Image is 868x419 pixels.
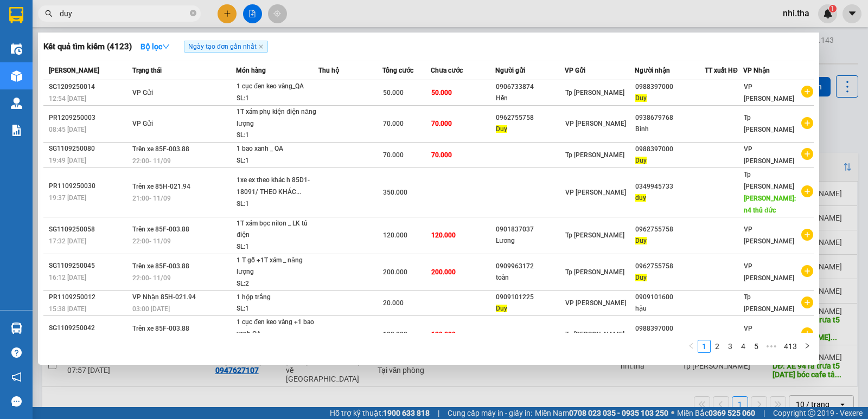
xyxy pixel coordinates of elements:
[11,372,22,382] span: notification
[49,292,129,303] div: PR1109250012
[565,151,624,159] span: Tp [PERSON_NAME]
[431,331,456,338] span: 120.000
[237,143,318,155] div: 1 bao xanh _ QA
[763,340,780,353] span: •••
[49,143,129,154] div: SG1109250080
[49,81,129,93] div: SG1209250014
[635,157,647,164] span: Duy
[237,218,318,241] div: 1T xám bọc nilon _ LK tủ điện
[737,340,749,352] a: 4
[49,157,86,164] span: 19:49 [DATE]
[496,112,565,124] div: 0962755758
[801,296,813,308] span: plus-circle
[431,151,452,159] span: 70.000
[9,7,23,23] img: logo-vxr
[801,265,813,277] span: plus-circle
[49,305,86,313] span: 15:38 [DATE]
[431,89,452,96] span: 50.000
[744,171,794,190] span: Tp [PERSON_NAME]
[635,112,704,124] div: 0938679768
[49,126,86,133] span: 08:45 [DATE]
[237,106,318,130] div: 1T xám phụ kiện điện năng lượng
[635,323,704,334] div: 0988397000
[49,274,86,281] span: 16:12 [DATE]
[635,144,704,155] div: 0988397000
[237,155,318,167] div: SL: 1
[383,189,407,196] span: 350.000
[565,189,626,196] span: VP [PERSON_NAME]
[565,67,585,74] span: VP Gửi
[744,225,794,245] span: VP [PERSON_NAME]
[132,225,189,233] span: Trên xe 85F-003.88
[635,292,704,303] div: 0909101600
[724,340,736,352] a: 3
[635,274,647,281] span: Duy
[49,260,129,272] div: SG1109250045
[685,340,698,353] li: Previous Page
[60,8,188,20] input: Tìm tên, số ĐT hoặc mã đơn
[318,67,339,74] span: Thu hộ
[635,237,647,244] span: Duy
[383,231,407,239] span: 120.000
[11,347,22,358] span: question-circle
[737,340,750,353] li: 4
[11,98,22,109] img: warehouse-icon
[237,292,318,304] div: 1 hộp trắng
[132,145,189,153] span: Trên xe 85F-003.88
[496,261,565,272] div: 0909963172
[780,340,801,353] li: 413
[565,331,624,338] span: Tp [PERSON_NAME]
[49,181,129,192] div: PR1109250030
[431,120,452,127] span: 70.000
[801,340,814,353] button: right
[635,224,704,235] div: 0962755758
[801,185,813,197] span: plus-circle
[236,67,266,74] span: Món hàng
[132,157,171,165] span: 22:00 - 11/09
[258,44,264,49] span: close
[724,340,737,353] li: 3
[635,261,704,272] div: 0962755758
[11,70,22,82] img: warehouse-icon
[132,183,190,190] span: Trên xe 85H-021.94
[635,94,647,102] span: Duy
[49,67,99,74] span: [PERSON_NAME]
[565,89,624,96] span: Tp [PERSON_NAME]
[132,262,189,270] span: Trên xe 85F-003.88
[237,93,318,105] div: SL: 1
[11,396,22,407] span: message
[496,93,565,104] div: Hến
[744,83,794,102] span: VP [PERSON_NAME]
[190,10,196,16] span: close-circle
[685,340,698,353] button: left
[132,325,189,332] span: Trên xe 85F-003.88
[801,327,813,339] span: plus-circle
[162,43,170,50] span: down
[635,124,704,135] div: Bình
[382,67,413,74] span: Tổng cước
[565,299,626,307] span: VP [PERSON_NAME]
[49,194,86,202] span: 19:37 [DATE]
[11,323,22,334] img: warehouse-icon
[495,67,525,74] span: Người gửi
[496,125,507,133] span: Duy
[49,323,129,334] div: SG1109250042
[804,343,810,349] span: right
[383,268,407,276] span: 200.000
[698,340,711,353] li: 1
[49,224,129,235] div: SG1109250058
[496,224,565,235] div: 0901837037
[383,299,404,307] span: 20.000
[132,293,196,301] span: VP Nhận 85H-021.94
[705,67,738,74] span: TT xuất HĐ
[496,81,565,93] div: 0906733874
[743,67,770,74] span: VP Nhận
[237,241,318,253] div: SL: 1
[744,293,794,313] span: Tp [PERSON_NAME]
[698,340,710,352] a: 1
[635,181,704,192] div: 0349945733
[190,9,196,19] span: close-circle
[744,145,794,165] span: VP [PERSON_NAME]
[237,255,318,278] div: 1 T gỗ +1T xám _ năng lượng
[635,194,646,202] span: duy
